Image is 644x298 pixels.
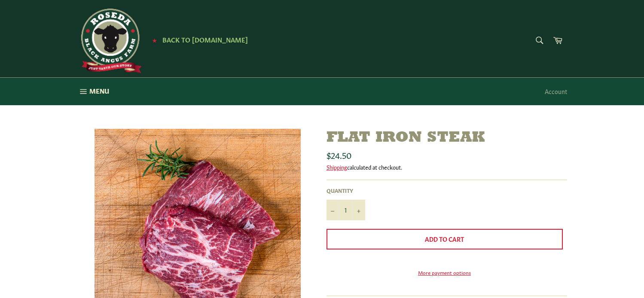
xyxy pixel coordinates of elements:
span: Back to [DOMAIN_NAME] [162,35,248,44]
label: Quantity [327,187,365,194]
div: calculated at checkout. [327,163,567,171]
h1: Flat Iron Steak [327,129,567,147]
span: ★ [152,36,157,43]
button: Reduce item quantity by one [327,200,339,220]
span: Add to Cart [425,234,464,243]
button: Menu [69,78,118,105]
a: More payment options [327,269,563,276]
a: Shipping [327,163,347,171]
span: $24.50 [327,149,351,161]
span: Menu [89,86,109,95]
img: Roseda Beef [77,9,142,73]
button: Add to Cart [327,229,563,249]
a: ★ Back to [DOMAIN_NAME] [148,36,248,43]
a: Account [540,79,571,104]
button: Increase item quantity by one [352,200,365,220]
